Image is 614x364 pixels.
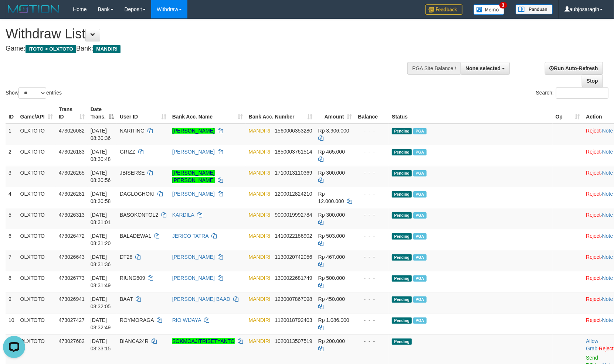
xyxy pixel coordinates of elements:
[358,190,386,198] div: - - -
[120,128,145,134] span: NARITING
[275,128,312,134] span: Copy 1560006353280 to clipboard
[6,87,62,99] label: Show entries
[17,250,56,271] td: OLXTOTO
[6,27,402,41] h1: Withdraw List
[318,317,349,323] span: Rp 1.086.000
[172,338,235,344] a: SOKMOAJITRISETYANTO
[17,229,56,250] td: OLXTOTO
[59,254,85,260] span: 473026643
[6,45,402,52] h4: Game: Bank:
[6,145,17,166] td: 2
[413,233,426,240] span: Marked by aubjosaragih
[17,124,56,145] td: OLXTOTO
[586,149,601,155] a: Reject
[249,317,271,323] span: MANDIRI
[172,212,194,218] a: KARDILA
[91,275,111,288] span: [DATE] 08:31:49
[249,170,271,176] span: MANDIRI
[120,317,154,323] span: ROYMORAGA
[59,338,85,344] span: 473027682
[91,296,111,309] span: [DATE] 08:32:05
[91,191,111,204] span: [DATE] 08:30:58
[586,296,601,302] a: Reject
[413,317,426,324] span: Marked by aubjosaragih
[599,346,614,351] a: Reject
[91,212,111,225] span: [DATE] 08:31:01
[358,274,386,282] div: - - -
[91,128,111,141] span: [DATE] 08:30:36
[91,338,111,351] span: [DATE] 08:33:15
[59,191,85,197] span: 473026281
[120,191,155,197] span: DAGLOGHOKI
[59,233,85,239] span: 473026472
[318,254,345,260] span: Rp 467.000
[392,191,412,198] span: Pending
[172,128,215,134] a: [PERSON_NAME]
[59,275,85,281] span: 473026773
[392,170,412,176] span: Pending
[318,233,345,239] span: Rp 503.000
[172,233,208,239] a: JERICO TATRA
[91,170,111,183] span: [DATE] 08:30:56
[249,254,271,260] span: MANDIRI
[275,296,312,302] span: Copy 1230007867098 to clipboard
[120,170,145,176] span: JBISERSE
[120,212,158,218] span: BASOKONTOL2
[499,2,507,8] span: 3
[120,233,151,239] span: BALADEWA1
[17,166,56,187] td: OLXTOTO
[6,292,17,313] td: 9
[172,170,215,183] a: [PERSON_NAME] [PERSON_NAME]
[6,229,17,250] td: 6
[91,317,111,330] span: [DATE] 08:32:49
[392,339,412,345] span: Pending
[17,103,56,124] th: Game/API: activate to sort column ascending
[556,87,608,99] input: Search:
[392,317,412,324] span: Pending
[91,149,111,162] span: [DATE] 08:30:48
[602,128,613,134] a: Note
[602,296,613,302] a: Note
[59,317,85,323] span: 473027427
[602,317,613,323] a: Note
[602,275,613,281] a: Note
[392,212,412,219] span: Pending
[6,124,17,145] td: 1
[602,149,613,155] a: Note
[59,296,85,302] span: 473026941
[392,275,412,282] span: Pending
[318,275,345,281] span: Rp 500.000
[172,296,230,302] a: [PERSON_NAME] BAAD
[318,338,345,344] span: Rp 200.000
[172,254,215,260] a: [PERSON_NAME]
[389,103,552,124] th: Status
[318,149,345,155] span: Rp 465.000
[586,233,601,239] a: Reject
[172,149,215,155] a: [PERSON_NAME]
[413,254,426,261] span: Marked by aubjosaragih
[413,191,426,198] span: Marked by aubjosaragih
[315,103,355,124] th: Amount: activate to sort column ascending
[3,3,25,25] button: Open LiveChat chat widget
[249,233,271,239] span: MANDIRI
[358,316,386,324] div: - - -
[275,191,312,197] span: Copy 1200012824210 to clipboard
[392,128,412,134] span: Pending
[275,254,312,260] span: Copy 1130020742056 to clipboard
[6,250,17,271] td: 7
[582,75,603,87] a: Stop
[318,170,345,176] span: Rp 300.000
[602,191,613,197] a: Note
[586,275,601,281] a: Reject
[275,149,312,155] span: Copy 1850003761514 to clipboard
[6,313,17,334] td: 10
[358,232,386,240] div: - - -
[249,296,271,302] span: MANDIRI
[249,212,271,218] span: MANDIRI
[120,275,145,281] span: RIUNG609
[249,149,271,155] span: MANDIRI
[172,317,201,323] a: RIO WIJAYA
[275,212,312,218] span: Copy 9000019992784 to clipboard
[586,317,601,323] a: Reject
[461,62,510,75] button: None selected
